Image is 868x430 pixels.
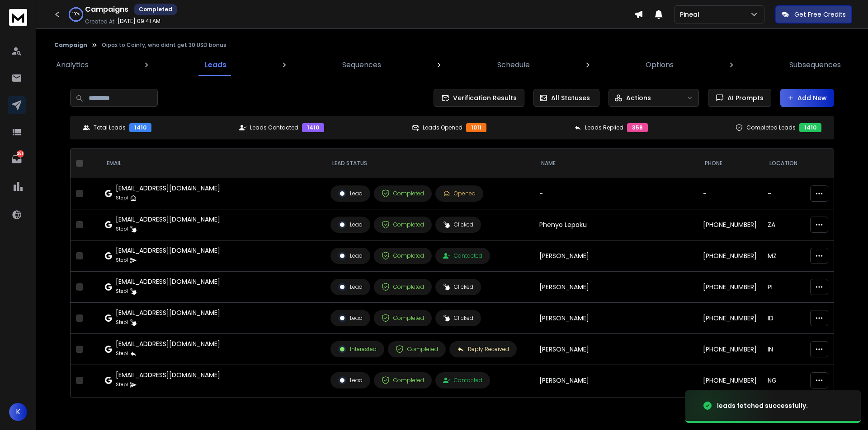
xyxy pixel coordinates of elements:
[116,184,220,193] div: [EMAIL_ADDRESS][DOMAIN_NAME]
[337,54,387,76] a: Sequences
[534,396,698,427] td: [PERSON_NAME]
[534,209,698,240] td: Phenyo Lepaku
[102,42,226,49] p: Oipax to Coinfy, who didnt get 30 USD bonus
[51,54,94,76] a: Analytics
[116,339,220,348] div: [EMAIL_ADDRESS][DOMAIN_NAME]
[762,334,805,365] td: IN
[116,225,128,234] p: Step 1
[698,334,762,365] td: [PHONE_NUMBER]
[449,93,517,102] span: Verification Results
[646,60,674,70] p: Options
[443,377,482,384] div: Contacted
[116,308,220,317] div: [EMAIL_ADDRESS][DOMAIN_NAME]
[443,314,473,322] div: Clicked
[698,303,762,334] td: [PHONE_NUMBER]
[780,89,834,107] button: Add New
[534,240,698,272] td: [PERSON_NAME]
[204,60,226,70] p: Leads
[116,256,128,265] p: Step 1
[627,123,648,132] div: 358
[708,89,771,107] button: AI Prompts
[698,178,762,209] td: -
[762,149,805,178] th: location
[698,365,762,396] td: [PHONE_NUMBER]
[116,246,220,255] div: [EMAIL_ADDRESS][DOMAIN_NAME]
[54,42,87,49] button: Campaign
[338,221,363,229] div: Lead
[72,12,80,17] p: 100 %
[338,283,363,291] div: Lead
[443,221,473,228] div: Clicked
[534,178,698,209] td: -
[338,345,377,353] div: Interested
[338,376,363,384] div: Lead
[17,150,24,157] p: 281
[382,283,424,291] div: Completed
[9,403,27,421] button: K
[497,60,530,70] p: Schedule
[302,123,324,132] div: 1410
[626,93,651,102] p: Actions
[85,4,128,15] h1: Campaigns
[784,54,846,76] a: Subsequences
[99,149,325,178] th: EMAIL
[116,370,220,379] div: [EMAIL_ADDRESS][DOMAIN_NAME]
[338,190,363,198] div: Lead
[762,272,805,303] td: PL
[443,190,476,197] div: Opened
[457,346,509,353] div: Reply Received
[551,93,590,102] p: All Statuses
[799,123,821,132] div: 1410
[789,60,841,70] p: Subsequences
[338,314,363,322] div: Lead
[9,9,27,26] img: logo
[434,89,524,107] button: Verification Results
[116,318,128,327] p: Step 1
[698,209,762,240] td: [PHONE_NUMBER]
[129,123,151,132] div: 1410
[396,345,438,353] div: Completed
[116,194,128,203] p: Step 1
[382,376,424,384] div: Completed
[325,149,534,178] th: LEAD STATUS
[534,303,698,334] td: [PERSON_NAME]
[724,93,764,102] span: AI Prompts
[680,10,703,19] p: Pineal
[492,54,535,76] a: Schedule
[382,314,424,322] div: Completed
[56,60,89,70] p: Analytics
[116,349,128,358] p: Step 1
[250,124,298,131] p: Leads Contacted
[423,124,462,131] p: Leads Opened
[762,209,805,240] td: ZA
[534,365,698,396] td: [PERSON_NAME]
[116,380,128,389] p: Step 1
[534,272,698,303] td: [PERSON_NAME]
[8,150,26,168] a: 281
[762,240,805,272] td: MZ
[534,149,698,178] th: NAME
[762,178,805,209] td: -
[466,123,486,132] div: 1011
[382,252,424,260] div: Completed
[717,401,808,410] div: leads fetched successfully.
[116,277,220,286] div: [EMAIL_ADDRESS][DOMAIN_NAME]
[746,124,796,131] p: Completed Leads
[199,54,232,76] a: Leads
[762,303,805,334] td: ID
[443,283,473,291] div: Clicked
[118,18,160,25] p: [DATE] 09:41 AM
[762,365,805,396] td: NG
[116,287,128,296] p: Step 1
[640,54,679,76] a: Options
[698,149,762,178] th: Phone
[698,272,762,303] td: [PHONE_NUMBER]
[134,4,177,15] div: Completed
[534,334,698,365] td: [PERSON_NAME]
[85,18,116,25] p: Created At:
[775,5,852,23] button: Get Free Credits
[338,252,363,260] div: Lead
[116,215,220,224] div: [EMAIL_ADDRESS][DOMAIN_NAME]
[382,221,424,229] div: Completed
